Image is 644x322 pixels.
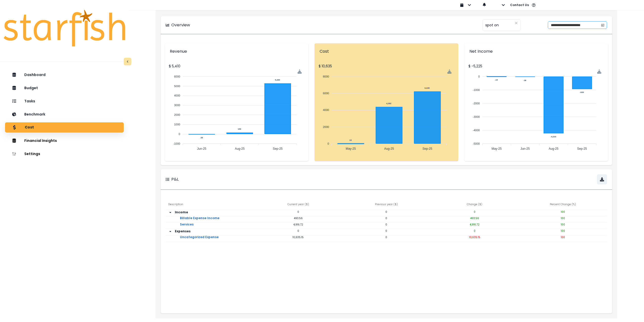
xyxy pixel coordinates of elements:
tspan: 4000 [174,94,180,97]
button: Benchmark [5,109,124,119]
p: $ 5,410 [169,64,304,69]
p: $ 10,635 [319,64,454,69]
a: Services [176,223,198,233]
tspan: 2000 [174,113,180,116]
div: Menu [447,69,452,74]
tspan: 0 [327,142,329,145]
span: spot on [485,20,499,30]
p: 4,916.72 [254,223,342,226]
button: Cost [5,122,124,132]
tspan: 0 [179,132,180,136]
strong: Expenses [175,229,191,233]
p: 100 [519,223,607,226]
tspan: Jun-25 [521,147,530,150]
p: $ -5,225 [468,64,604,69]
button: Tasks [5,96,124,106]
p: 10,635.15 [254,235,342,239]
img: Download Net-Income [597,69,601,74]
tspan: 6000 [174,75,180,78]
tspan: 1000 [174,123,180,126]
p: 0 [254,229,342,233]
img: Download Revenue [298,69,302,74]
p: Net Income [469,48,603,54]
tspan: -3000 [473,115,480,118]
div: Menu [597,69,601,74]
strong: Income [175,210,188,214]
tspan: Sep-25 [422,147,432,150]
tspan: -4000 [473,129,480,132]
p: Benchmark [24,112,45,117]
p: 0 [342,223,431,226]
p: 0 [430,210,519,214]
div: Current year ( $ ) [254,200,342,210]
tspan: 8000 [323,75,329,78]
tspan: May-25 [346,147,356,150]
tspan: 0 [478,75,480,78]
tspan: 2000 [323,125,329,128]
tspan: -1000 [473,88,480,91]
tspan: 6000 [323,92,329,95]
p: Dashboard [24,73,46,77]
tspan: Jun-25 [197,147,206,150]
svg: arrow down [168,230,172,234]
svg: calendar [601,23,605,27]
p: P&L [171,176,179,182]
p: 493.56 [254,216,342,220]
p: Tasks [24,99,35,103]
p: Cost [320,48,453,54]
tspan: Aug-25 [549,147,558,150]
p: 4,916.72 [430,223,519,226]
p: 100 [519,216,607,220]
button: Settings [5,149,124,159]
p: Budget [24,86,38,90]
p: 493.56 [430,216,519,220]
button: Clear [515,21,518,26]
button: Financial Insights [5,136,124,146]
svg: close [515,22,518,25]
p: 10,635.15 [430,235,519,239]
p: 0 [342,229,431,233]
p: 0 [430,229,519,233]
tspan: -2000 [473,102,480,105]
img: Download Cost [447,69,452,74]
div: Percent Change (%) [519,200,607,210]
svg: arrow down [168,211,172,215]
p: 0 [342,210,431,214]
p: 100 [519,229,607,233]
p: 0 [342,216,431,220]
tspan: 3000 [174,104,180,107]
p: Cost [25,125,34,130]
tspan: May-25 [491,147,502,150]
p: Overview [171,22,190,28]
div: Change ( $ ) [430,200,519,210]
tspan: -5000 [473,142,480,145]
a: Billable Expense Income [176,216,223,226]
tspan: Aug-25 [235,147,245,150]
tspan: -1000 [173,142,180,145]
button: Budget [5,83,124,93]
button: Dashboard [5,70,124,80]
p: 0 [254,210,342,214]
p: 0 [342,235,431,239]
p: 100 [519,210,607,214]
tspan: 5000 [174,85,180,88]
p: 100 [519,235,607,239]
tspan: Sep-25 [273,147,283,150]
div: Menu [298,69,302,74]
a: Uncategorized Expense [176,235,223,245]
div: Previous year ( $ ) [342,200,431,210]
tspan: Sep-25 [577,147,587,150]
p: Revenue [170,48,303,54]
div: Description [166,200,254,210]
tspan: 4000 [323,108,329,111]
tspan: Aug-25 [384,147,394,150]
